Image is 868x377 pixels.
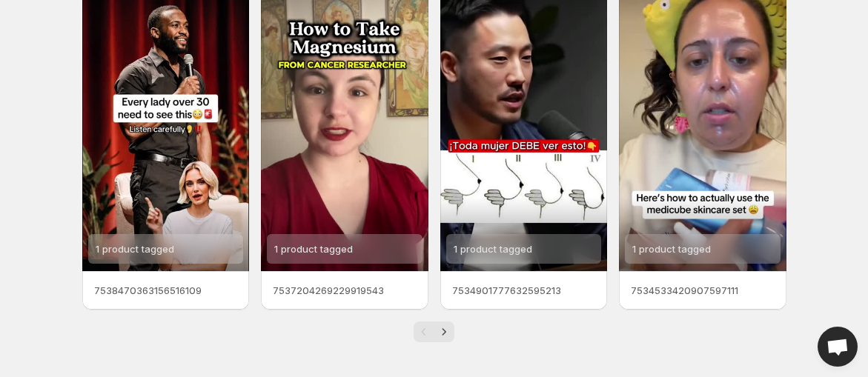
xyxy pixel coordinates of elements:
[414,321,454,342] nav: Pagination
[274,243,353,255] span: 1 product tagged
[273,283,417,298] p: 7537204269229919543
[452,283,596,298] p: 7534901777632595213
[632,243,711,255] span: 1 product tagged
[818,327,858,367] div: Open chat
[94,283,238,298] p: 7538470363156516109
[631,283,775,298] p: 7534533420907597111
[434,321,454,342] button: Next
[454,243,532,255] span: 1 product tagged
[96,243,174,255] span: 1 product tagged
